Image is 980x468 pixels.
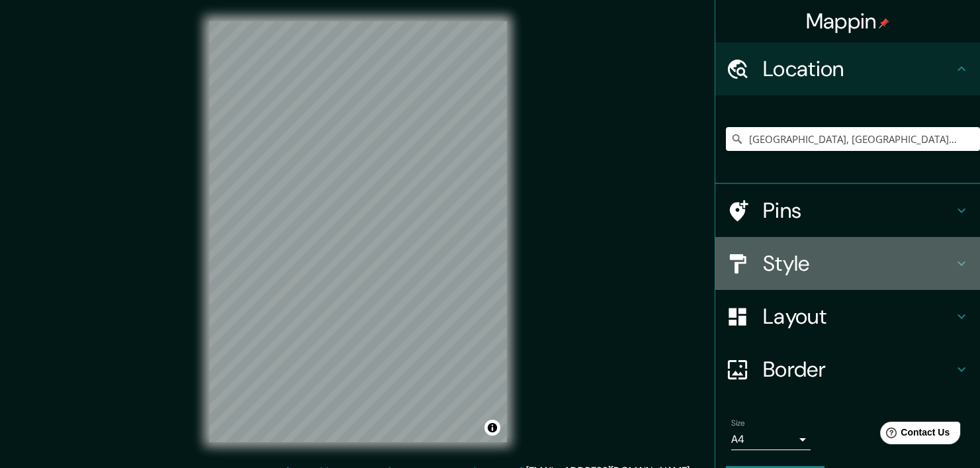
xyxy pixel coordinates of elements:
[763,197,954,224] h4: Pins
[862,416,965,453] iframe: Help widget launcher
[484,420,500,436] button: Toggle attribution
[763,250,954,277] h4: Style
[763,303,954,330] h4: Layout
[763,356,954,383] h4: Border
[715,237,980,290] div: Style
[763,56,954,82] h4: Location
[731,418,745,429] label: Size
[715,184,980,237] div: Pins
[879,18,889,28] img: pin-icon.png
[715,343,980,396] div: Border
[806,8,890,34] h4: Mappin
[209,21,507,442] canvas: Map
[731,429,811,450] div: A4
[726,127,980,151] input: Pick your city or area
[715,290,980,343] div: Layout
[715,42,980,95] div: Location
